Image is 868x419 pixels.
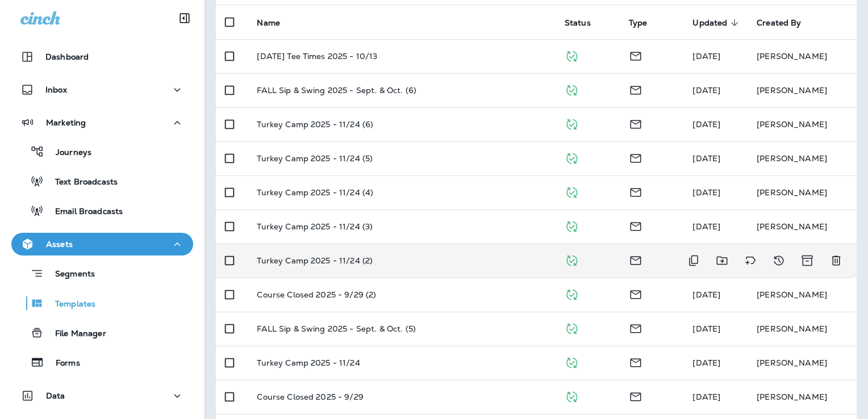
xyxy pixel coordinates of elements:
[565,357,579,367] span: Published
[257,256,373,265] p: Turkey Camp 2025 - 11/24 (2)
[169,7,201,30] button: Collapse Sidebar
[629,18,662,28] span: Type
[565,391,579,401] span: Published
[257,188,373,197] p: Turkey Camp 2025 - 11/24 (4)
[629,357,642,367] span: Email
[46,240,73,249] p: Assets
[711,249,733,272] button: Move to folder
[682,249,705,272] button: Duplicate
[11,111,193,134] button: Marketing
[565,50,579,60] span: Published
[565,322,579,333] span: Published
[748,141,857,175] td: [PERSON_NAME]
[257,154,373,163] p: Turkey Camp 2025 - 11/24 (5)
[629,391,642,401] span: Email
[11,45,193,68] button: Dashboard
[629,254,642,265] span: Email
[748,346,857,380] td: [PERSON_NAME]
[692,324,720,334] span: Caitlin Wilson
[692,153,720,164] span: Caitlin Wilson
[748,39,857,73] td: [PERSON_NAME]
[629,152,642,162] span: Email
[629,18,648,28] span: Type
[629,84,642,94] span: Email
[629,50,642,60] span: Email
[565,18,606,28] span: Status
[757,18,816,28] span: Created By
[44,269,95,280] p: Segments
[629,322,642,333] span: Email
[11,199,193,223] button: Email Broadcasts
[45,85,67,94] p: Inbox
[692,392,720,402] span: Caitlin Wilson
[11,78,193,101] button: Inbox
[565,220,579,231] span: Published
[748,107,857,141] td: [PERSON_NAME]
[565,288,579,299] span: Published
[748,380,857,414] td: [PERSON_NAME]
[44,299,95,310] p: Templates
[257,86,416,95] p: FALL Sip & Swing 2025 - Sept. & Oct. (6)
[692,221,720,232] span: Caitlin Wilson
[748,209,857,244] td: [PERSON_NAME]
[257,222,373,231] p: Turkey Camp 2025 - 11/24 (3)
[257,18,280,28] span: Name
[11,233,193,255] button: Assets
[565,152,579,162] span: Published
[692,187,720,198] span: Caitlin Wilson
[692,290,720,300] span: Caitlin Wilson
[45,52,89,61] p: Dashboard
[44,148,91,158] p: Journeys
[748,278,857,312] td: [PERSON_NAME]
[692,119,720,129] span: Caitlin Wilson
[767,249,790,272] button: View Changelog
[257,290,376,299] p: Course Closed 2025 - 9/29 (2)
[692,51,720,61] span: Caitlin Wilson
[748,175,857,209] td: [PERSON_NAME]
[692,18,742,28] span: Updated
[565,18,591,28] span: Status
[739,249,762,272] button: Add tags
[825,249,848,272] button: Delete
[796,249,819,272] button: Archive
[692,18,727,28] span: Updated
[257,392,364,401] p: Course Closed 2025 - 9/29
[692,85,720,95] span: Caitlin Wilson
[11,350,193,374] button: Forms
[757,18,801,28] span: Created By
[565,84,579,94] span: Published
[748,312,857,346] td: [PERSON_NAME]
[629,186,642,196] span: Email
[46,391,65,400] p: Data
[257,120,373,129] p: Turkey Camp 2025 - 11/24 (6)
[11,291,193,315] button: Templates
[11,140,193,164] button: Journeys
[257,52,377,61] p: [DATE] Tee Times 2025 - 10/13
[565,186,579,196] span: Published
[257,18,295,28] span: Name
[692,358,720,368] span: Caitlin Wilson
[257,324,416,333] p: FALL Sip & Swing 2025 - Sept. & Oct. (5)
[11,169,193,193] button: Text Broadcasts
[11,384,193,407] button: Data
[257,358,360,367] p: Turkey Camp 2025 - 11/24
[629,220,642,231] span: Email
[565,254,579,265] span: Published
[44,177,118,188] p: Text Broadcasts
[46,118,86,127] p: Marketing
[44,329,106,340] p: File Manager
[748,73,857,107] td: [PERSON_NAME]
[44,207,123,217] p: Email Broadcasts
[11,261,193,286] button: Segments
[44,358,80,369] p: Forms
[629,118,642,128] span: Email
[565,118,579,128] span: Published
[629,288,642,299] span: Email
[11,321,193,345] button: File Manager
